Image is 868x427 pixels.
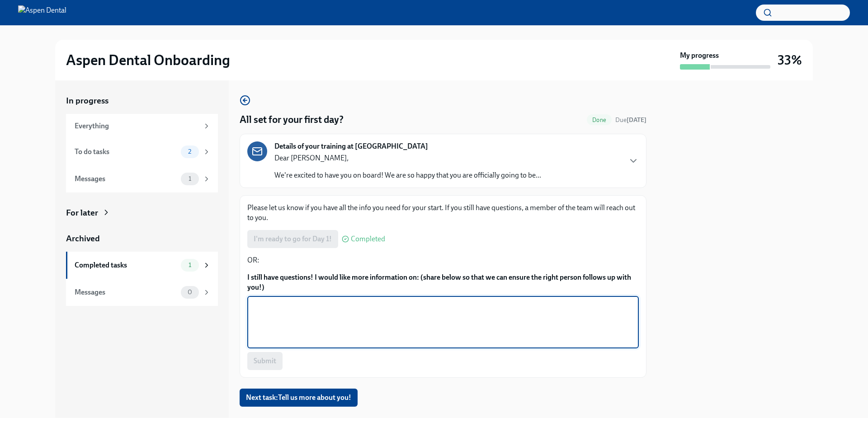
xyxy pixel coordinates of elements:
[75,260,177,270] div: Completed tasks
[66,207,218,219] a: For later
[274,141,428,151] strong: Details of your training at [GEOGRAPHIC_DATA]
[66,95,218,107] a: In progress
[247,255,639,265] p: OR:
[246,393,351,402] span: Next task : Tell us more about you!
[240,389,358,407] button: Next task:Tell us more about you!
[274,153,541,163] p: Dear [PERSON_NAME],
[182,289,198,296] span: 0
[66,233,218,244] a: Archived
[247,203,639,223] p: Please let us know if you have all the info you need for your start. If you still have questions,...
[627,116,646,124] strong: [DATE]
[18,5,66,20] img: Aspen Dental
[778,52,802,68] h3: 33%
[247,272,639,292] label: I still have questions! I would like more information on: (share below so that we can ensure the ...
[183,262,197,268] span: 1
[615,116,646,124] span: Due
[183,148,197,155] span: 2
[75,174,177,184] div: Messages
[274,170,541,180] p: We're excited to have you on board! We are so happy that you are officially going to be...
[66,165,218,192] a: Messages1
[75,147,177,157] div: To do tasks
[66,114,218,138] a: Everything
[240,113,344,127] h4: All set for your first day?
[587,117,612,123] span: Done
[75,121,199,131] div: Everything
[183,175,197,182] span: 1
[75,287,177,297] div: Messages
[66,252,218,279] a: Completed tasks1
[66,51,230,69] h2: Aspen Dental Onboarding
[66,279,218,306] a: Messages0
[680,51,719,61] strong: My progress
[66,138,218,165] a: To do tasks2
[615,116,646,124] span: September 25th, 2025 10:00
[351,235,385,243] span: Completed
[66,207,98,219] div: For later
